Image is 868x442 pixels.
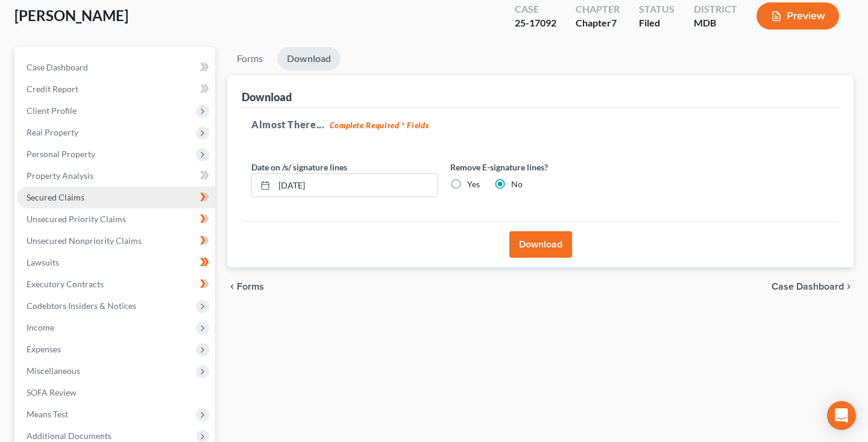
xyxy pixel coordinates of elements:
[27,387,77,397] span: SOFA Review
[450,161,637,173] label: Remove E-signature lines?
[17,273,215,295] a: Executory Contracts
[237,282,264,291] span: Forms
[27,192,84,202] span: Secured Claims
[27,127,78,137] span: Real Property
[772,282,854,291] a: Case Dashboard chevron_right
[844,282,854,291] i: chevron_right
[274,174,438,197] input: MM/DD/YYYY
[515,2,556,16] div: Case
[27,170,93,181] span: Property Analysis
[27,62,88,72] span: Case Dashboard
[17,165,215,187] a: Property Analysis
[242,90,292,104] div: Download
[17,78,215,100] a: Credit Report
[251,161,347,173] label: Date on /s/ signature lines
[576,16,620,30] div: Chapter
[27,344,61,354] span: Expenses
[27,257,59,267] span: Lawsuits
[756,2,839,30] button: Preview
[17,187,215,208] a: Secured Claims
[772,282,844,291] span: Case Dashboard
[27,322,54,332] span: Income
[694,16,737,30] div: MDB
[17,230,215,252] a: Unsecured Nonpriority Claims
[251,117,829,132] h5: Almost There...
[27,84,78,94] span: Credit Report
[227,282,280,291] button: chevron_left Forms
[27,214,126,224] span: Unsecured Priority Claims
[509,231,572,258] button: Download
[27,409,68,419] span: Means Test
[27,149,95,159] span: Personal Property
[27,235,142,246] span: Unsecured Nonpriority Claims
[694,2,737,16] div: District
[17,208,215,230] a: Unsecured Priority Claims
[511,178,523,190] label: No
[27,300,136,311] span: Codebtors Insiders & Notices
[611,17,617,28] span: 7
[576,2,620,16] div: Chapter
[639,2,675,16] div: Status
[27,279,104,289] span: Executory Contracts
[639,16,675,30] div: Filed
[17,252,215,273] a: Lawsuits
[17,382,215,403] a: SOFA Review
[515,16,556,30] div: 25-17092
[827,401,856,430] div: Open Intercom Messenger
[27,431,112,441] span: Additional Documents
[227,282,237,291] i: chevron_left
[330,120,429,130] strong: Complete Required * Fields
[27,366,80,376] span: Miscellaneous
[467,178,480,190] label: Yes
[277,47,341,70] a: Download
[14,7,128,24] span: [PERSON_NAME]
[227,47,272,70] a: Forms
[17,57,215,78] a: Case Dashboard
[27,105,77,116] span: Client Profile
